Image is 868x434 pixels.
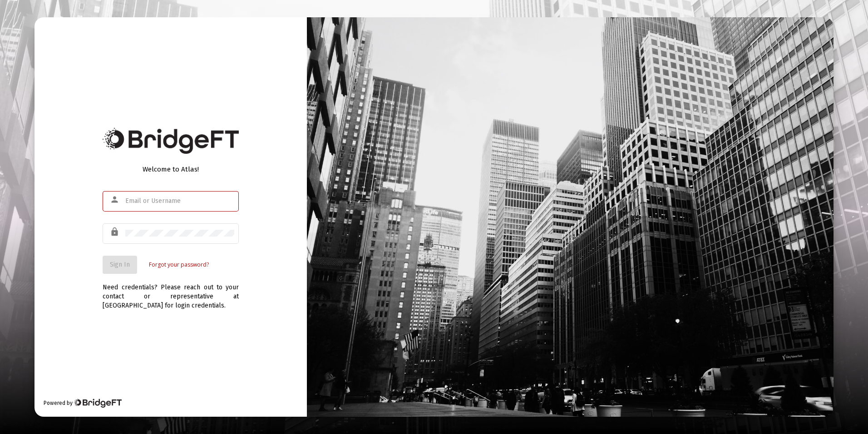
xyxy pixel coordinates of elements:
[103,274,239,310] div: Need credentials? Please reach out to your contact or representative at [GEOGRAPHIC_DATA] for log...
[103,128,239,154] img: Bridge Financial Technology Logo
[125,197,234,205] input: Email or Username
[103,165,239,174] div: Welcome to Atlas!
[103,256,137,274] button: Sign In
[74,399,121,408] img: Bridge Financial Technology Logo
[110,194,121,205] mat-icon: person
[110,261,130,268] span: Sign In
[149,260,209,269] a: Forgot your password?
[110,227,121,237] mat-icon: lock
[44,399,121,408] div: Powered by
